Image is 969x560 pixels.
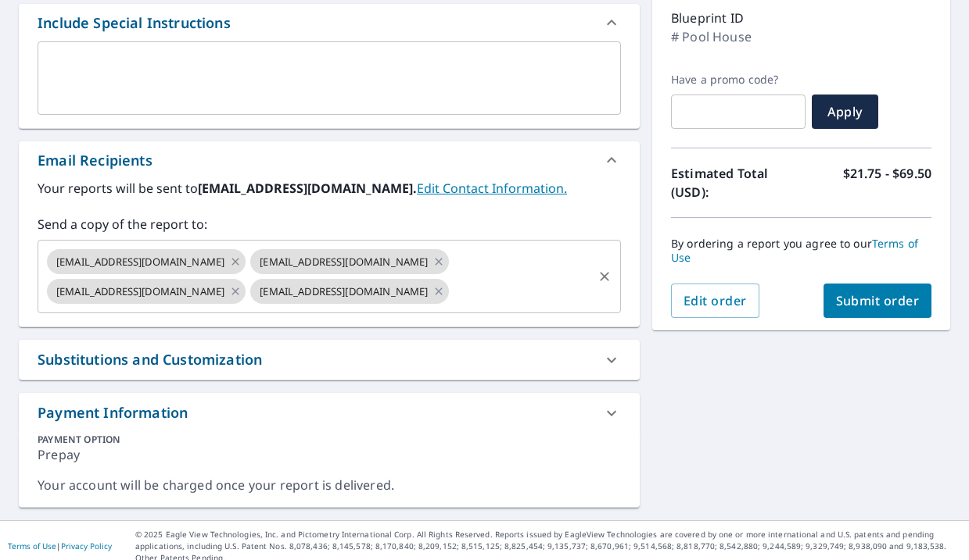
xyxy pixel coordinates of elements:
div: Prepay [38,446,621,476]
a: Terms of Use [671,236,918,265]
div: Substitutions and Customization [19,340,640,380]
label: Your reports will be sent to [38,179,621,198]
span: Apply [824,103,866,120]
span: [EMAIL_ADDRESS][DOMAIN_NAME] [250,284,437,299]
p: $21.75 - $69.50 [843,164,931,202]
div: Substitutions and Customization [38,349,262,370]
span: [EMAIL_ADDRESS][DOMAIN_NAME] [250,255,437,269]
div: PAYMENT OPTION [38,433,621,446]
a: Privacy Policy [61,540,112,551]
div: [EMAIL_ADDRESS][DOMAIN_NAME] [47,249,246,274]
span: [EMAIL_ADDRESS][DOMAIN_NAME] [47,284,234,299]
div: [EMAIL_ADDRESS][DOMAIN_NAME] [47,279,246,304]
p: Estimated Total (USD): [671,164,802,202]
label: Have a promo code? [671,73,806,87]
div: Email Recipients [19,141,640,179]
p: | [8,541,112,551]
button: Apply [812,95,878,129]
div: Your account will be charged once your report is delivered. [38,476,621,494]
div: Payment Information [19,393,640,433]
a: EditContactInfo [417,180,567,197]
span: Edit order [684,292,747,309]
div: Payment Information [38,402,188,423]
button: Clear [594,266,615,287]
div: [EMAIL_ADDRESS][DOMAIN_NAME] [250,249,449,274]
button: Edit order [671,284,759,318]
span: [EMAIL_ADDRESS][DOMAIN_NAME] [47,255,234,269]
p: Blueprint ID [671,9,744,27]
div: Include Special Instructions [38,12,231,34]
p: By ordering a report you agree to our [671,237,931,265]
span: Submit order [836,292,920,309]
a: Terms of Use [8,540,56,551]
div: Email Recipients [38,150,153,171]
div: Include Special Instructions [19,4,640,41]
label: Send a copy of the report to: [38,215,621,234]
p: # Pool House [671,27,752,46]
div: [EMAIL_ADDRESS][DOMAIN_NAME] [250,279,449,304]
button: Submit order [824,284,932,318]
b: [EMAIL_ADDRESS][DOMAIN_NAME]. [198,180,417,197]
